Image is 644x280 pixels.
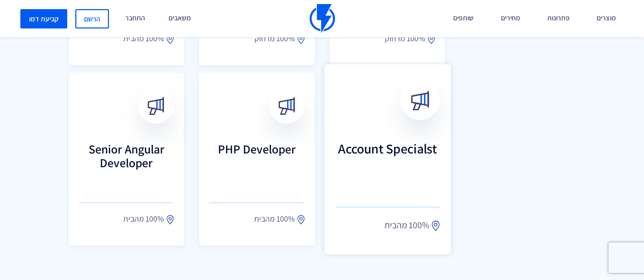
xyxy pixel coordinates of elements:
span: 100% מהבית [123,33,164,45]
img: location.svg [297,34,304,44]
img: location.svg [432,220,439,231]
a: קביעת דמו [20,9,67,28]
img: location.svg [428,34,435,44]
img: broadcast.svg [147,97,165,114]
h3: PHP Developer [209,142,304,183]
span: 100% מהבית [384,219,429,232]
a: Senior Angular Developer 100% מהבית [69,73,184,245]
span: 100% מרחוק [385,33,425,45]
h3: Senior Angular Developer [79,142,174,183]
img: location.svg [297,214,304,225]
h3: Account Specialst [335,141,439,185]
img: broadcast.svg [410,90,430,110]
img: location.svg [166,214,174,225]
span: 100% מהבית [254,213,295,225]
span: 100% מרחוק [255,33,295,45]
span: 100% מהבית [123,213,164,225]
a: PHP Developer 100% מהבית [199,73,314,245]
img: location.svg [166,34,174,44]
img: broadcast.svg [277,97,295,114]
a: Account Specialst 100% מהבית [324,64,451,254]
a: הרשם [75,9,109,28]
